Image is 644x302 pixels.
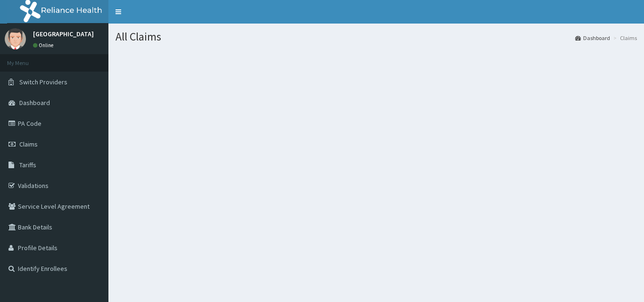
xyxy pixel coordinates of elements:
[5,28,26,49] img: User Image
[33,42,56,49] a: Online
[19,140,38,148] span: Claims
[611,34,637,42] li: Claims
[33,31,94,37] p: [GEOGRAPHIC_DATA]
[116,31,637,43] h1: All Claims
[19,161,36,169] span: Tariffs
[19,98,50,107] span: Dashboard
[19,78,67,86] span: Switch Providers
[575,34,610,42] a: Dashboard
